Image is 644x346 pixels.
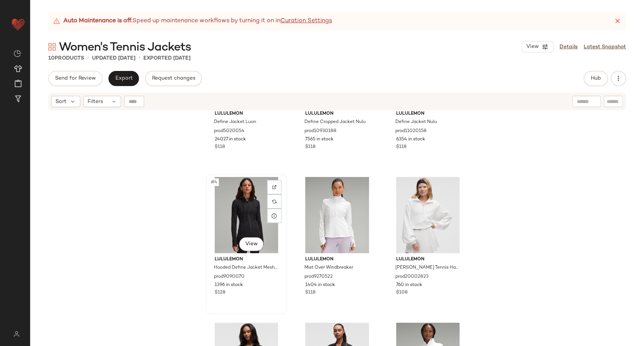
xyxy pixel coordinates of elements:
[305,111,369,117] span: lululemon
[280,17,332,26] a: Curation Settings
[215,256,278,263] span: lululemon
[299,177,375,253] img: LW4BSRS_0002_1
[48,43,56,51] img: svg%3e
[108,71,139,86] button: Export
[63,17,132,26] strong: Auto Maintenance is off.
[396,136,425,143] span: 6354 in stock
[304,119,366,126] span: Define Cropped Jacket Nulu
[214,264,278,271] span: Hooded Define Jacket Mesh Vent Nulu
[245,241,258,247] span: View
[115,75,132,82] span: Export
[396,111,460,117] span: lululemon
[395,119,437,126] span: Define Jacket Nulu
[304,128,337,135] span: prod10930188
[584,43,626,51] a: Latest Snapshot
[239,237,263,251] button: View
[526,44,539,50] span: View
[210,178,219,186] span: #4
[396,289,407,296] span: $108
[14,50,21,57] img: svg%3e
[59,40,191,55] span: Women's Tennis Jackets
[88,98,103,106] span: Filters
[143,54,191,62] p: Exported [DATE]
[152,75,195,82] span: Request changes
[590,75,601,82] span: Hub
[395,128,427,135] span: prod11020158
[87,54,89,63] span: •
[92,54,135,62] p: updated [DATE]
[48,54,84,62] div: Products
[53,17,332,26] div: Speed up maintenance workflows by turning it on in
[215,289,225,296] span: $128
[304,274,333,280] span: prod9270522
[395,264,459,271] span: [PERSON_NAME] Tennis Half Zip
[48,55,55,61] span: 10
[214,274,244,280] span: prod9090070
[9,331,24,337] img: svg%3e
[272,199,277,204] img: svg%3e
[215,144,225,151] span: $118
[304,264,353,271] span: Mist Over Windbreaker
[215,136,246,143] span: 24027 in stock
[395,274,429,280] span: prod20002823
[584,71,608,86] button: Hub
[522,41,553,52] button: View
[209,177,284,253] img: LW4BUOS_0001_1
[55,98,66,106] span: Sort
[272,185,277,189] img: svg%3e
[396,256,460,263] span: lululemon
[138,54,140,63] span: •
[48,71,102,86] button: Send for Review
[305,136,334,143] span: 7565 in stock
[215,111,278,117] span: lululemon
[390,177,466,253] img: LW3IQ7S_0002_1
[11,17,26,32] img: heart_red.DM2ytmEG.svg
[305,289,315,296] span: $118
[559,43,578,51] a: Details
[396,144,406,151] span: $118
[305,282,335,289] span: 1404 in stock
[305,256,369,263] span: lululemon
[55,75,96,82] span: Send for Review
[145,71,202,86] button: Request changes
[214,128,244,135] span: prod5020054
[215,282,243,289] span: 1396 in stock
[305,144,315,151] span: $118
[214,119,256,126] span: Define Jacket Luon
[396,282,422,289] span: 760 in stock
